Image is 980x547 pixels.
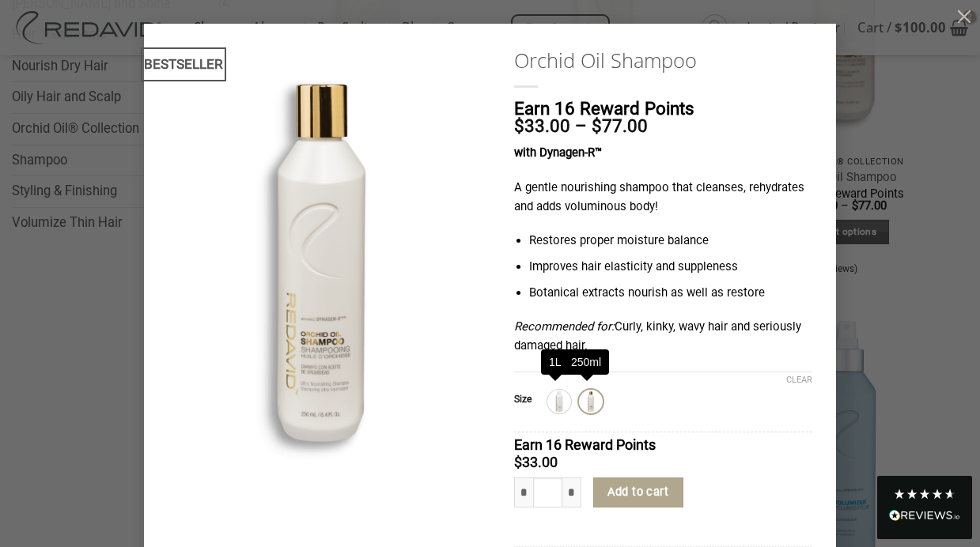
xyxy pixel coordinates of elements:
[514,115,524,136] span: $
[144,24,490,485] img: REDAVID Orchid Oil Shampoo – 1 1
[514,318,813,356] p: Curly, kinky, wavy hair and seriously damaged hair.
[514,115,570,136] bdi: 33.00
[514,394,532,405] label: Size
[877,476,972,539] div: Read All Reviews
[893,488,956,500] div: 4.8 Stars
[593,477,683,507] button: Add to cart
[581,391,601,412] img: 250ml
[514,98,694,119] span: Earn 16 Reward Points
[592,115,602,136] span: $
[514,179,813,217] p: A gentle nourishing shampoo that cleanses, rehydrates and adds voluminous body!
[514,436,656,453] span: Earn 16 Reward Points
[514,47,813,74] a: Orchid Oil Shampoo
[514,454,558,470] bdi: 33.00
[514,477,533,507] input: Reduce quantity of Orchid Oil Shampoo
[786,375,812,386] a: Clear options
[529,232,812,251] li: Restores proper moisture balance
[533,477,562,507] input: Product quantity
[889,507,960,527] div: Read All Reviews
[514,454,522,470] span: $
[562,477,581,507] input: Increase quantity of Orchid Oil Shampoo
[575,115,587,136] span: –
[889,510,960,521] img: REVIEWS.io
[529,284,812,303] li: Botanical extracts nourish as well as restore
[529,258,812,277] li: Improves hair elasticity and suppleness
[514,145,602,160] strong: with Dynagen-R™
[549,391,569,412] img: 1L
[514,319,615,334] em: Recommended for:
[592,115,648,136] bdi: 77.00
